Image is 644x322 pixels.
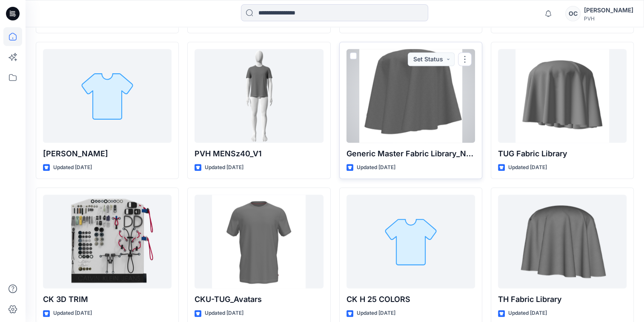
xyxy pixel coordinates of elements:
[43,293,172,305] p: CK 3D TRIM
[43,148,172,160] p: [PERSON_NAME]
[346,195,475,288] a: CK H 25 COLORS
[498,148,627,160] p: TUG Fabric Library
[53,163,92,172] p: Updated [DATE]
[498,195,627,288] a: TH Fabric Library
[43,195,172,288] a: CK 3D TRIM
[195,293,323,305] p: CKU-TUG_Avatars
[346,293,475,305] p: CK H 25 COLORS
[346,148,475,160] p: Generic Master Fabric Library_NOV2017
[195,195,323,288] a: CKU-TUG_Avatars
[195,148,323,160] p: PVH MENSz40_V1
[346,49,475,143] a: Generic Master Fabric Library_NOV2017
[584,5,633,15] div: [PERSON_NAME]
[53,309,92,318] p: Updated [DATE]
[508,163,547,172] p: Updated [DATE]
[584,15,633,22] div: PVH
[205,309,243,318] p: Updated [DATE]
[43,49,172,143] a: Tommy Trim
[205,163,243,172] p: Updated [DATE]
[508,309,547,318] p: Updated [DATE]
[357,309,395,318] p: Updated [DATE]
[195,49,323,143] a: PVH MENSz40_V1
[498,49,627,143] a: TUG Fabric Library
[565,6,581,21] div: OC
[498,293,627,305] p: TH Fabric Library
[357,163,395,172] p: Updated [DATE]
